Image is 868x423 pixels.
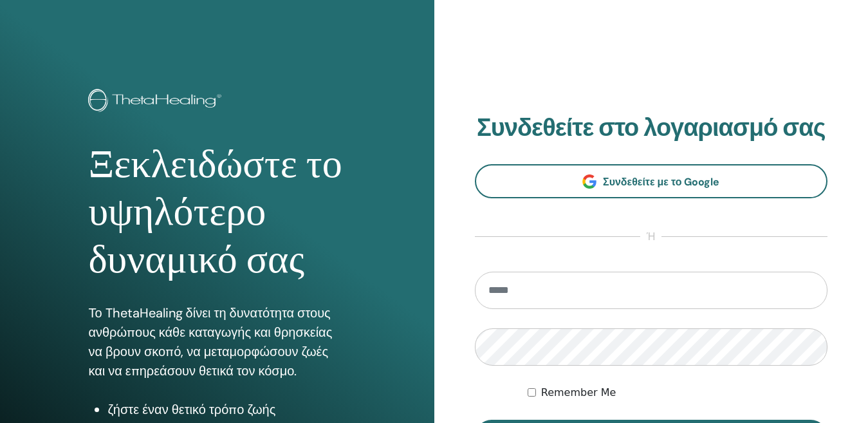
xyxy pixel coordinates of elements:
[88,303,346,381] p: Το ThetaHealing δίνει τη δυνατότητα στους ανθρώπους κάθε καταγωγής και θρησκείας να βρουν σκοπό, ...
[528,385,827,400] div: Keep me authenticated indefinitely or until I manually logout
[107,400,346,419] li: ζήστε έναν θετικό τρόπο ζωής
[88,140,346,284] h1: Ξεκλειδώστε το υψηλότερο δυναμικό σας
[541,385,616,400] label: Remember Me
[640,229,661,245] span: ή
[475,113,828,143] h2: Συνδεθείτε στο λογαριασμό σας
[603,175,719,189] span: Συνδεθείτε με το Google
[475,164,828,198] a: Συνδεθείτε με το Google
